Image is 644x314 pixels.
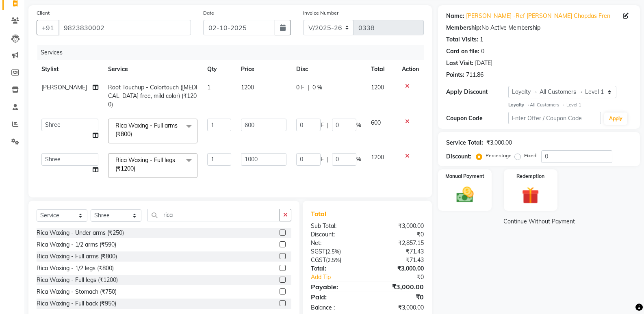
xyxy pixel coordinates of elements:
[115,156,175,172] span: Rica Waxing - Full legs (₹1200)
[305,256,367,264] div: ( )
[367,239,430,247] div: ₹2,857.15
[508,102,530,108] strong: Loyalty →
[305,282,367,292] div: Payable:
[356,155,361,164] span: %
[305,292,367,302] div: Paid:
[440,217,638,226] a: Continue Without Payment
[37,264,114,273] div: Rica Waxing - 1/2 legs (₹800)
[305,222,367,230] div: Sub Total:
[41,84,87,91] span: [PERSON_NAME]
[103,60,202,78] th: Service
[445,173,484,180] label: Manual Payment
[508,112,601,124] input: Enter Offer / Coupon Code
[451,185,479,205] img: _cash.svg
[305,247,367,256] div: ( )
[446,47,479,56] div: Card on file:
[516,185,544,206] img: _gift.svg
[356,121,361,130] span: %
[291,60,366,78] th: Disc
[37,60,103,78] th: Stylist
[446,24,632,32] div: No Active Membership
[486,139,512,147] div: ₹3,000.00
[378,273,430,282] div: ₹0
[296,83,304,92] span: 0 F
[312,83,322,92] span: 0 %
[59,20,191,35] input: Search by Name/Mobile/Email/Code
[303,9,338,17] label: Invoice Number
[397,60,424,78] th: Action
[367,256,430,264] div: ₹71.43
[366,60,397,78] th: Total
[480,35,483,44] div: 1
[305,230,367,239] div: Discount:
[446,59,473,67] div: Last Visit:
[367,222,430,230] div: ₹3,000.00
[446,12,464,20] div: Name:
[132,130,136,138] a: x
[508,102,632,108] div: All Customers → Level 1
[203,9,214,17] label: Date
[371,119,381,126] span: 600
[308,83,309,92] span: |
[516,173,544,180] label: Redemption
[327,155,329,164] span: |
[367,230,430,239] div: ₹0
[475,59,492,67] div: [DATE]
[207,84,210,91] span: 1
[466,12,610,20] a: [PERSON_NAME] -Ref [PERSON_NAME] Chopdas Fren
[37,229,124,237] div: Rica Waxing - Under arms (₹250)
[37,45,430,60] div: Services
[37,288,117,296] div: Rica Waxing - Stomach (₹750)
[37,299,116,308] div: Rica Waxing - Full back (₹950)
[604,113,627,125] button: Apply
[305,239,367,247] div: Net:
[236,60,291,78] th: Price
[446,152,471,161] div: Discount:
[37,240,116,249] div: Rica Waxing - 1/2 arms (₹590)
[147,209,280,221] input: Search or Scan
[37,276,118,284] div: Rica Waxing - Full legs (₹1200)
[371,154,384,161] span: 1200
[327,257,340,263] span: 2.5%
[241,84,254,91] span: 1200
[466,71,484,79] div: 711.86
[446,139,483,147] div: Service Total:
[327,121,329,130] span: |
[446,71,464,79] div: Points:
[37,9,50,17] label: Client
[37,20,59,35] button: +91
[108,84,197,108] span: Root Touchup - Colortouch ([MEDICAL_DATA] free, mild color) (₹1200)
[524,152,536,159] label: Fixed
[327,248,339,255] span: 2.5%
[367,282,430,292] div: ₹3,000.00
[311,210,330,218] span: Total
[486,152,512,159] label: Percentage
[446,24,481,32] div: Membership:
[202,60,236,78] th: Qty
[367,264,430,273] div: ₹3,000.00
[305,273,378,282] a: Add Tip
[311,256,326,264] span: CGST
[446,88,508,96] div: Apply Discount
[321,155,324,164] span: F
[115,122,178,138] span: Rica Waxing - Full arms (₹800)
[367,292,430,302] div: ₹0
[305,303,367,312] div: Balance :
[481,47,484,56] div: 0
[305,264,367,273] div: Total:
[367,247,430,256] div: ₹71.43
[371,84,384,91] span: 1200
[37,252,117,261] div: Rica Waxing - Full arms (₹800)
[311,248,325,255] span: SGST
[367,303,430,312] div: ₹3,000.00
[446,35,478,44] div: Total Visits:
[446,114,508,123] div: Coupon Code
[321,121,324,130] span: F
[135,165,139,172] a: x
